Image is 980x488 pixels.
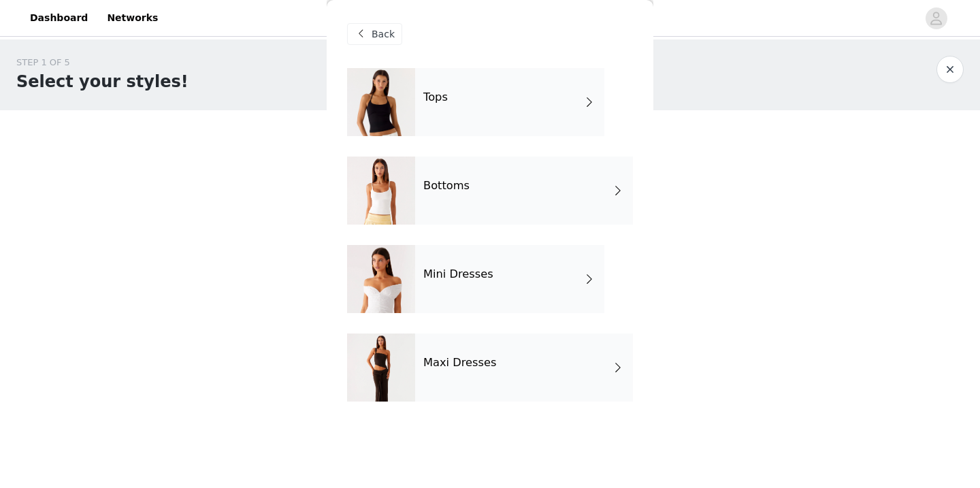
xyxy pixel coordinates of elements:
[22,3,96,33] a: Dashboard
[930,7,943,29] div: avatar
[16,56,189,69] div: STEP 1 OF 5
[423,268,493,280] h4: Mini Dresses
[99,3,166,33] a: Networks
[16,69,189,94] h1: Select your styles!
[372,27,395,42] span: Back
[423,91,448,103] h4: Tops
[423,180,470,192] h4: Bottoms
[423,357,497,369] h4: Maxi Dresses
